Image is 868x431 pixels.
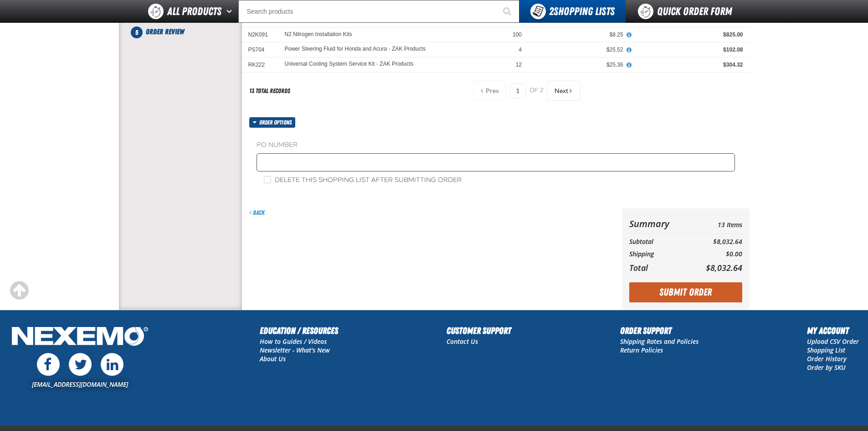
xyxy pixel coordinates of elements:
[629,282,742,302] button: Submit Order
[629,248,688,260] th: Shipping
[807,337,859,346] a: Upload CSV Order
[534,46,623,53] div: $25.52
[447,337,478,346] a: Contact Us
[629,216,688,232] th: Summary
[137,26,242,37] li: Order Review. Step 5 of 5. Not Completed
[636,31,743,38] div: $825.00
[620,324,699,338] h2: Order Support
[623,61,635,69] button: View All Prices for Universal Cooling System Service Kit - ZAK Products
[534,16,623,23] div: $16.49
[688,216,742,232] td: 13 Items
[534,61,623,68] div: $25.36
[264,176,462,185] label: Delete this shopping list after submitting order
[706,262,742,273] span: $8,032.64
[32,380,128,389] a: [EMAIL_ADDRESS][DOMAIN_NAME]
[260,324,338,338] h2: Education / Resources
[516,62,522,68] span: 12
[636,46,743,53] div: $102.08
[636,61,743,68] div: $304.32
[242,57,278,73] td: RK222
[623,31,635,39] button: View All Prices for N2 Nitrogen Installation Kits
[285,31,352,37] a: N2 Nitrogen Installation Kits
[260,346,330,354] a: Newsletter - What's New
[131,26,143,38] span: 5
[260,354,286,363] a: About Us
[257,141,735,150] label: PO Number
[513,31,522,38] span: 100
[167,3,221,20] span: All Products
[620,337,699,346] a: Shipping Rates and Policies
[807,363,846,372] a: Order by SKU
[242,42,278,57] td: PS704
[534,31,623,38] div: $8.25
[807,354,847,363] a: Order History
[260,337,327,346] a: How to Guides / Videos
[285,61,414,68] a: Universal Cooling System Service Kit - ZAK Products
[688,236,742,248] td: $8,032.64
[549,5,615,18] span: Shopping Lists
[688,248,742,260] td: $0.00
[623,46,635,54] button: View All Prices for Power Steering Fluid for Honda and Acura - ZAK Products
[629,236,688,248] th: Subtotal
[629,260,688,275] th: Total
[807,324,859,338] h2: My Account
[259,117,295,128] span: Order options
[242,27,278,42] td: N2K091
[9,324,151,351] img: Nexemo Logo
[555,87,568,94] span: Next Page
[447,324,511,338] h2: Customer Support
[249,117,296,128] button: Order options
[519,47,522,53] span: 4
[529,87,544,95] span: of 2
[510,83,526,98] input: Current page number
[264,176,271,183] input: Delete this shopping list after submitting order
[620,346,663,354] a: Return Policies
[249,209,265,216] a: Back
[547,81,580,101] button: Next Page
[285,46,426,52] a: Power Steering Fluid for Honda and Acura - ZAK Products
[807,346,845,354] a: Shopping List
[9,280,29,301] div: Scroll to the top
[549,5,554,18] strong: 2
[249,87,290,95] div: 13 total records
[146,27,184,36] span: Order Review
